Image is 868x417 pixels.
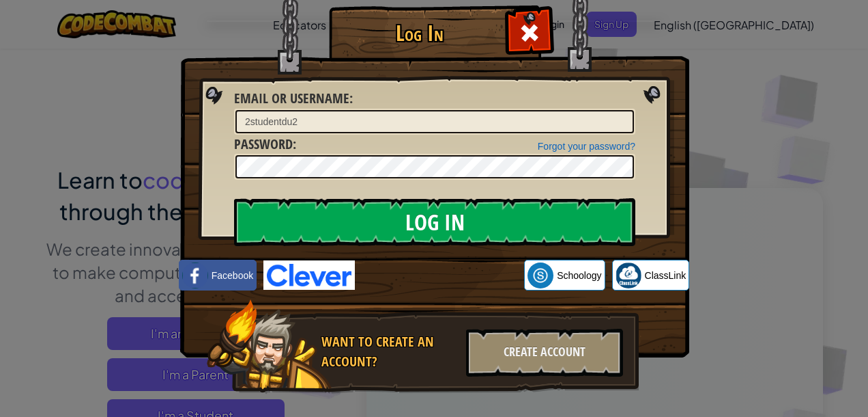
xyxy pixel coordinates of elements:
[332,21,506,45] h1: Log In
[466,329,623,377] div: Create Account
[234,135,296,154] label: :
[645,269,686,282] span: ClassLink
[557,269,601,282] span: Schoology
[234,198,635,246] input: Log In
[263,260,355,290] img: clever-logo-blue.png
[588,14,854,139] iframe: Hộp thoại Đăng nhập bằng Google
[234,135,293,153] span: Password
[355,260,524,291] iframe: Nút Đăng nhập bằng Google
[616,263,641,288] img: classlink-logo-small.png
[321,332,458,371] div: Want to create an account?
[234,89,349,107] span: Email or Username
[527,263,553,288] img: schoology.png
[538,141,635,152] a: Forgot your password?
[234,89,353,109] label: :
[182,263,208,288] img: facebook_small.png
[212,269,253,282] span: Facebook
